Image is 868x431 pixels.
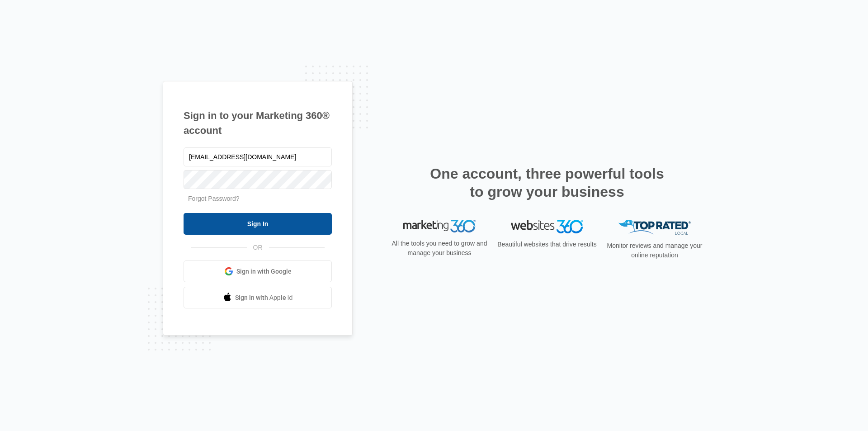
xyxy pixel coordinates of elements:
span: Sign in with Google [236,267,292,276]
a: Forgot Password? [188,195,240,202]
h1: Sign in to your Marketing 360® account [184,108,332,138]
h2: One account, three powerful tools to grow your business [427,165,667,201]
p: Monitor reviews and manage your online reputation [604,241,705,260]
p: Beautiful websites that drive results [496,240,598,249]
a: Sign in with Google [184,260,332,282]
img: Marketing 360 [403,220,476,232]
input: Email [184,147,332,166]
a: Sign in with Apple Id [184,287,332,308]
span: Sign in with Apple Id [235,293,293,303]
span: OR [247,243,269,252]
img: Websites 360 [511,220,583,233]
p: All the tools you need to grow and manage your business [389,239,490,258]
img: Top Rated Local [618,220,691,235]
input: Sign In [184,213,332,235]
